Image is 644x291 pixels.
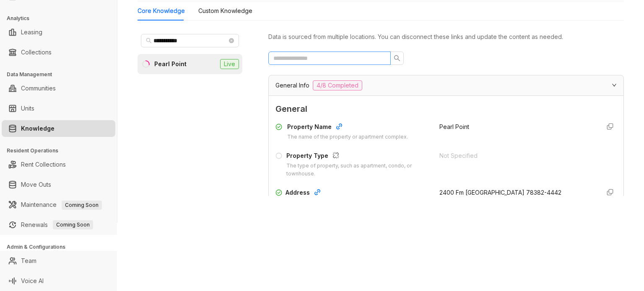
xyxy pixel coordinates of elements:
[269,75,623,95] div: General Info4/8 Completed
[220,59,239,69] span: Live
[21,100,34,117] a: Units
[2,176,115,193] li: Move Outs
[2,196,115,213] li: Maintenance
[7,71,117,78] h3: Data Management
[21,216,93,233] a: RenewalsComing Soon
[7,15,117,22] h3: Analytics
[2,252,115,269] li: Team
[21,44,52,61] a: Collections
[313,80,362,90] span: 4/8 Completed
[286,151,429,162] div: Property Type
[146,38,152,44] span: search
[21,80,56,97] a: Communities
[62,201,102,210] span: Coming Soon
[439,123,469,130] span: Pearl Point
[286,162,429,178] div: The type of property, such as apartment, condo, or townhouse.
[439,188,593,197] div: 2400 Fm [GEOGRAPHIC_DATA] 78382-4442
[612,82,617,88] span: expanded
[21,273,44,289] a: Voice AI
[2,216,115,233] li: Renewals
[268,32,624,41] div: Data is sourced from multiple locations. You can disconnect these links and update the content as...
[2,80,115,97] li: Communities
[21,176,51,193] a: Move Outs
[21,156,66,173] a: Rent Collections
[2,120,115,137] li: Knowledge
[2,100,115,117] li: Units
[2,273,115,289] li: Voice AI
[7,147,117,155] h3: Resident Operations
[21,120,55,137] a: Knowledge
[286,188,429,199] div: Address
[439,151,593,160] div: Not Specified
[2,44,115,61] li: Collections
[229,38,234,43] span: close-circle
[198,6,252,15] div: Custom Knowledge
[53,220,93,229] span: Coming Soon
[287,133,408,141] div: The name of the property or apartment complex.
[2,156,115,173] li: Rent Collections
[287,122,408,133] div: Property Name
[275,81,309,90] span: General Info
[394,55,400,62] span: search
[154,59,187,69] div: Pearl Point
[138,6,185,15] div: Core Knowledge
[21,24,42,41] a: Leasing
[275,103,617,116] span: General
[2,24,115,41] li: Leasing
[7,243,117,251] h3: Admin & Configurations
[21,252,36,269] a: Team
